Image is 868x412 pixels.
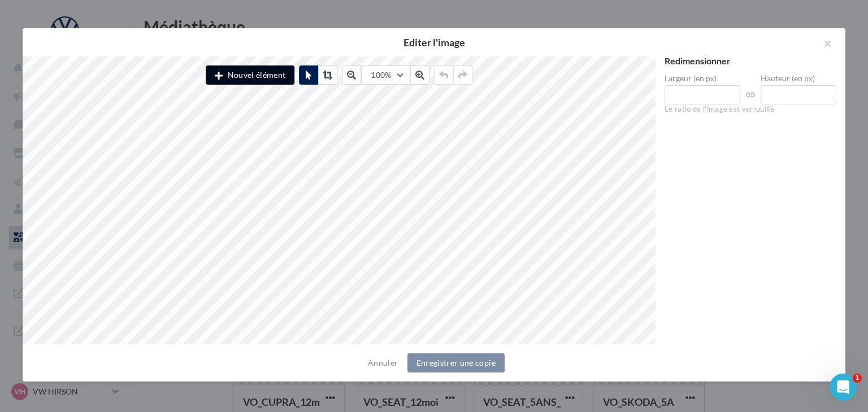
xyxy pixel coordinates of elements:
iframe: Intercom live chat [830,374,857,401]
button: Enregistrer une copie [407,353,505,372]
label: Largeur (en px) [665,74,740,82]
button: Nouvel élément [206,65,294,85]
label: Hauteur (en px) [761,74,836,82]
h2: Editer l'image [41,37,827,47]
div: Redimensionner [665,56,836,65]
button: 100% [361,65,410,85]
span: 1 [853,374,862,383]
button: Annuler [363,356,402,370]
div: Le ratio de l'image est verrouillé [665,104,836,115]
